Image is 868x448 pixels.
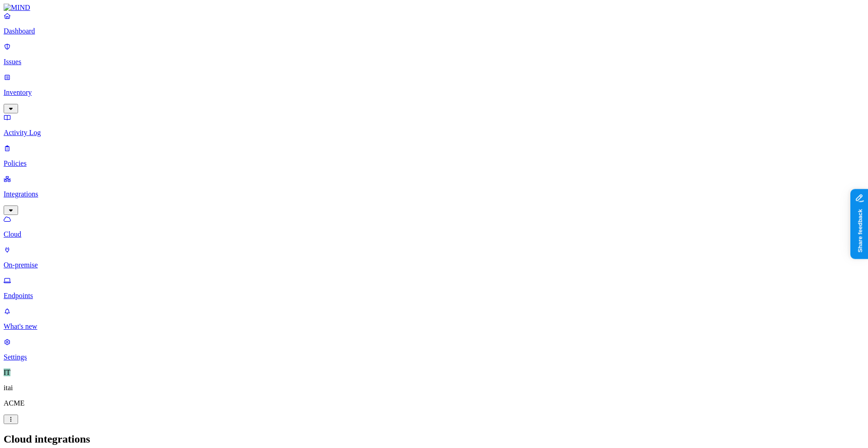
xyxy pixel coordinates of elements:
[4,322,864,331] p: What's new
[4,4,30,12] img: MIND
[4,292,864,300] p: Endpoints
[4,58,864,66] p: Issues
[4,42,864,66] a: Issues
[4,399,864,407] p: ACME
[4,144,864,168] a: Policies
[4,433,864,445] h2: Cloud integrations
[4,27,864,35] p: Dashboard
[4,159,864,168] p: Policies
[4,276,864,300] a: Endpoints
[4,369,10,376] span: IT
[4,4,864,12] a: MIND
[4,307,864,331] a: What's new
[4,12,864,35] a: Dashboard
[4,175,864,214] a: Integrations
[4,113,864,137] a: Activity Log
[4,384,864,392] p: itai
[4,89,864,97] p: Inventory
[4,230,864,238] p: Cloud
[4,215,864,238] a: Cloud
[4,129,864,137] p: Activity Log
[4,190,864,198] p: Integrations
[4,246,864,269] a: On-premise
[4,353,864,361] p: Settings
[4,73,864,112] a: Inventory
[4,261,864,269] p: On-premise
[4,338,864,361] a: Settings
